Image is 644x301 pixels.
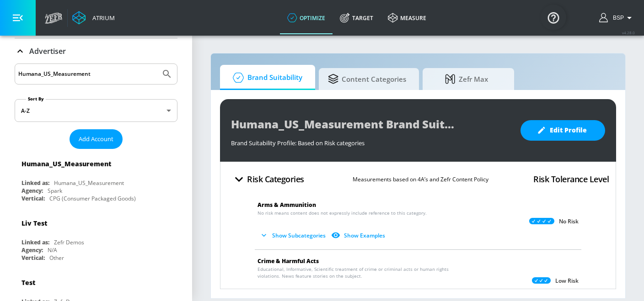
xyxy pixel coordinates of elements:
div: Brand Suitability Profile: Based on Risk categories [231,134,511,147]
div: Liv Test [21,219,47,227]
p: Measurements based on 4A’s and Zefr Content Policy [353,174,488,184]
a: measure [381,1,434,34]
div: Advertiser [15,38,177,64]
div: Other [49,254,64,262]
span: Arms & Ammunition [258,201,316,209]
div: Linked as: [21,179,49,187]
button: Add Account [70,129,123,149]
span: Crime & Harmful Acts [258,257,319,265]
div: Zefr Demos [54,238,84,246]
div: Liv TestLinked as:Zefr DemosAgency:N/AVertical:Other [15,212,177,264]
div: A-Z [15,99,177,122]
span: Brand Suitability [229,67,302,89]
button: BSP [599,12,635,23]
div: Agency: [21,246,43,254]
p: No Risk [559,218,579,225]
input: Search by name [18,68,157,80]
div: Agency: [21,187,43,195]
span: No risk means content does not expressly include reference to this category. [258,210,427,217]
p: Low Risk [555,277,579,285]
button: Show Subcategories [258,228,329,243]
div: Vertical: [21,195,45,202]
span: Add Account [79,134,113,144]
div: Humana_US_Measurement [54,179,124,187]
h4: Risk Tolerance Level [533,173,609,185]
button: Submit Search [157,64,177,84]
span: Educational, Informative, Scientific treatment of crime or criminal acts or human rights violatio... [258,266,472,280]
div: Spark [48,187,62,195]
div: Linked as: [21,238,49,246]
span: Edit Profile [539,125,587,136]
div: Atrium [89,14,115,22]
label: Sort By [26,96,46,102]
span: Zefr Max [432,68,501,90]
div: Vertical: [21,254,45,262]
div: Humana_US_MeasurementLinked as:Humana_US_MeasurementAgency:SparkVertical:CPG (Consumer Packaged G... [15,153,177,205]
a: optimize [280,1,333,34]
button: Risk Categories [227,169,308,190]
span: Content Categories [328,68,406,90]
div: CPG (Consumer Packaged Goods) [49,195,136,202]
a: Atrium [72,11,115,25]
a: Target [333,1,381,34]
div: N/A [48,246,57,254]
button: Open Resource Center [541,5,566,30]
p: Advertiser [29,46,66,56]
h4: Risk Categories [247,173,304,185]
div: Humana_US_Measurement [21,159,111,168]
span: v 4.28.0 [622,30,635,35]
button: Edit Profile [521,120,605,141]
button: Show Examples [329,228,389,243]
div: Test [21,278,35,287]
span: BSP [609,15,624,21]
